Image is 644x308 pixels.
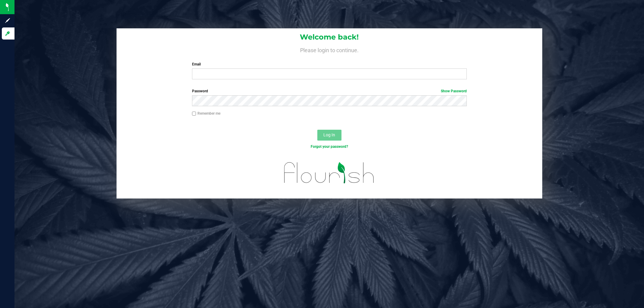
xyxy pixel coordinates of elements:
[323,132,335,137] span: Log In
[192,89,208,93] span: Password
[117,33,542,41] h1: Welcome back!
[311,144,348,149] a: Forgot your password?
[192,62,467,67] label: Email
[117,46,542,53] h4: Please login to continue.
[5,17,11,24] inline-svg: Sign up
[276,156,383,190] img: flourish_logo.svg
[5,30,11,37] inline-svg: Log in
[192,112,196,116] input: Remember me
[441,89,467,93] a: Show Password
[317,130,341,141] button: Log In
[192,111,220,116] label: Remember me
